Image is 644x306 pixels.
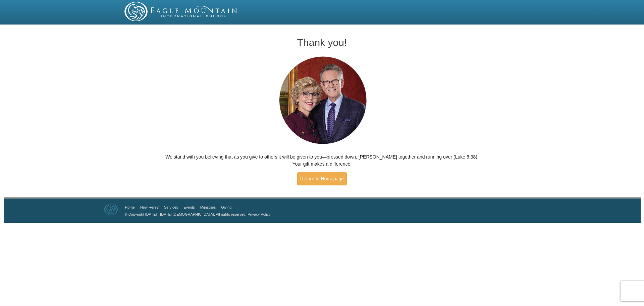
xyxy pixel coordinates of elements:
h1: Thank you! [165,37,480,48]
img: Pastors George and Terri Pearsons [273,54,372,147]
img: Eagle Mountain International Church [104,204,118,215]
p: | [122,211,271,218]
a: Services [164,205,178,209]
a: Giving [221,205,231,209]
a: Home [125,205,135,209]
img: EMIC [124,2,238,21]
a: Ministries [200,205,216,209]
a: Events [183,205,195,209]
a: Privacy Policy [248,212,270,216]
p: We stand with you believing that as you give to others it will be given to you—pressed down, [PER... [165,154,480,168]
a: © Copyright [DATE] - [DATE] [DEMOGRAPHIC_DATA]. All rights reserved. [125,212,247,216]
a: Return to Homepage [297,172,347,185]
a: New Here? [140,205,159,209]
